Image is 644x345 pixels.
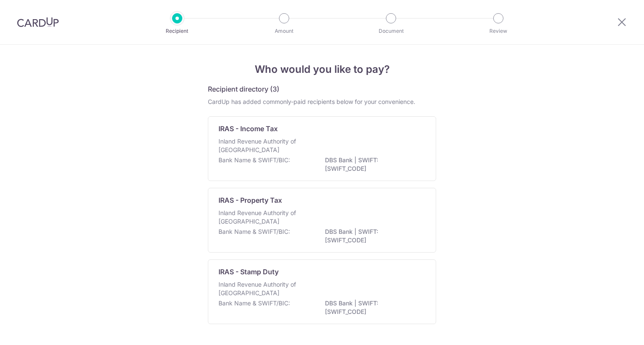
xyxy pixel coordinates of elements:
[325,156,420,173] p: DBS Bank | SWIFT: [SWIFT_CODE]
[218,195,282,205] p: IRAS - Property Tax
[208,84,279,94] h5: Recipient directory (3)
[218,299,290,308] p: Bank Name & SWIFT/BIC:
[253,27,316,35] p: Amount
[218,137,309,154] p: Inland Revenue Authority of [GEOGRAPHIC_DATA]
[218,209,309,226] p: Inland Revenue Authority of [GEOGRAPHIC_DATA]
[208,98,436,106] div: CardUp has added commonly-paid recipients below for your convenience.
[359,27,423,35] p: Document
[208,62,436,77] h4: Who would you like to pay?
[325,299,420,316] p: DBS Bank | SWIFT: [SWIFT_CODE]
[218,156,290,164] p: Bank Name & SWIFT/BIC:
[146,27,209,35] p: Recipient
[325,227,420,244] p: DBS Bank | SWIFT: [SWIFT_CODE]
[218,267,279,277] p: IRAS - Stamp Duty
[218,124,278,134] p: IRAS - Income Tax
[218,280,309,297] p: Inland Revenue Authority of [GEOGRAPHIC_DATA]
[218,227,290,236] p: Bank Name & SWIFT/BIC:
[17,17,59,27] img: CardUp
[467,27,530,35] p: Review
